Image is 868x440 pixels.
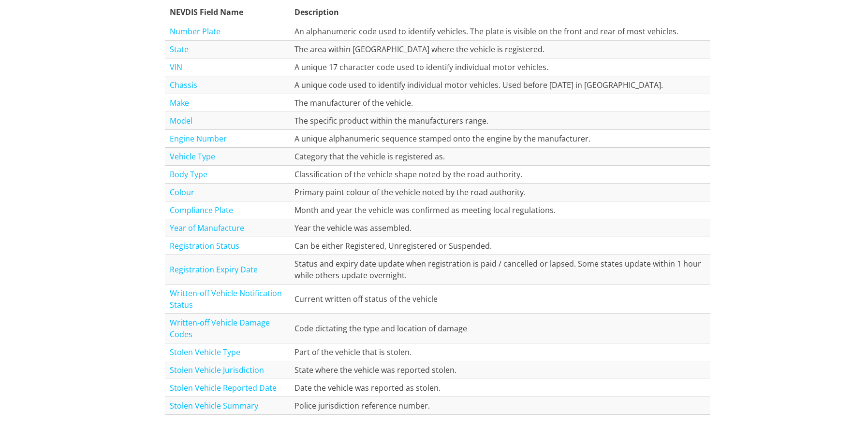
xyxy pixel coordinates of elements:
[170,381,277,391] a: Stolen Vehicle Reported Date
[290,341,710,359] td: Part of the vehicle that is stolen.
[170,131,227,142] a: Engine Number
[290,199,710,217] td: Month and year the vehicle was confirmed as meeting local regulations.
[290,128,710,146] td: A unique alphanumeric sequence stamped onto the engine by the manufacturer.
[170,24,221,35] a: Number Plate
[290,253,710,283] td: Status and expiry date update when registration is paid / cancelled or lapsed. Some states update...
[170,149,215,160] a: Vehicle Type
[290,312,710,341] td: Code dictating the type and location of damage
[290,21,710,39] td: An alphanumeric code used to identify vehicles. The plate is visible on the front and rear of mos...
[170,398,258,409] a: Stolen Vehicle Summary
[290,39,710,57] td: The area within [GEOGRAPHIC_DATA] where the vehicle is registered.
[290,182,710,199] td: Primary paint colour of the vehicle noted by the road authority.
[170,315,270,338] a: Written-off Vehicle Damage Codes
[170,363,264,373] a: Stolen Vehicle Jurisdiction
[290,235,710,253] td: Can be either Registered, Unregistered or Suspended.
[290,395,710,413] td: Police jurisdiction reference number.
[290,283,710,312] td: Current written off status of the vehicle
[170,60,182,71] a: VIN
[170,42,189,53] a: State
[170,96,189,106] a: Make
[170,239,239,249] a: Registration Status
[170,114,192,124] a: Model
[290,110,710,128] td: The specific product within the manufacturers range.
[170,262,258,273] a: Registration Expiry Date
[290,92,710,110] td: The manufacturer of the vehicle.
[170,221,244,231] a: Year of Manufacture
[290,74,710,92] td: A unique code used to identify individual motor vehicles. Used before [DATE] in [GEOGRAPHIC_DATA].
[170,167,207,178] a: Body Type
[290,377,710,395] td: Date the vehicle was reported as stolen.
[290,164,710,182] td: Classification of the vehicle shape noted by the road authority.
[170,286,282,308] a: Written-off Vehicle Notification Status
[170,203,233,213] a: Compliance Plate
[290,359,710,377] td: State where the vehicle was reported stolen.
[170,345,240,355] a: Stolen Vehicle Type
[290,57,710,74] td: A unique 17 character code used to identify individual motor vehicles.
[170,78,197,88] a: Chassis
[170,185,194,196] a: Colour
[290,146,710,164] td: Category that the vehicle is registered as.
[290,217,710,235] td: Year the vehicle was assembled.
